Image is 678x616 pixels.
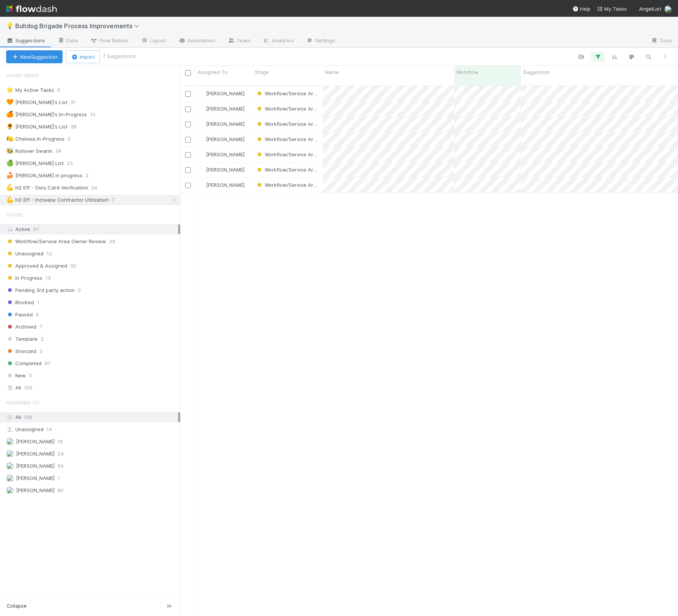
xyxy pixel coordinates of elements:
input: Toggle Row Selected [185,152,191,158]
div: Workflow/Service Area Owner Review [256,90,319,97]
img: avatar_aa70801e-8de5-4477-ab9d-eb7c67de69c1.png [6,450,14,457]
a: Layout [135,35,172,47]
span: 🍏 [6,160,14,166]
div: Workflow/Service Area Owner Review [256,181,319,189]
div: [PERSON_NAME] [198,181,245,189]
img: avatar_04f2f553-352a-453f-b9fb-c6074dc60769.png [199,136,205,142]
span: 6 [36,310,39,319]
span: 6 [57,85,68,95]
span: 5 [68,134,78,144]
span: 1 [37,298,39,307]
span: [PERSON_NAME] [16,438,55,444]
small: 7 Suggestions [103,53,135,60]
img: avatar_aa70801e-8de5-4477-ab9d-eb7c67de69c1.png [199,182,205,188]
div: [PERSON_NAME] [198,135,245,143]
div: Rollover Swarm [6,146,52,156]
span: 0 [78,286,81,295]
div: Help [572,5,591,13]
span: Collapse [6,603,27,610]
span: 0 [29,371,32,380]
img: avatar_b18de8e2-1483-4e81-aa60-0a3d21592880.png [6,438,14,445]
div: [PERSON_NAME] [198,90,245,97]
span: 30 [70,261,76,271]
div: My Active Tasks [6,85,54,95]
div: Workflow/Service Area Owner Review [256,166,319,173]
img: avatar_04f2f553-352a-453f-b9fb-c6074dc60769.png [199,121,205,127]
span: 12 [47,249,52,258]
span: Workflow/Service Area Owner Review [6,237,106,246]
span: 10 [90,110,103,119]
span: Assigned To [6,395,39,410]
input: Toggle Row Selected [185,183,191,188]
span: Template [6,334,38,344]
span: 39 [109,237,115,246]
span: 34 [55,146,69,156]
a: Automation [172,35,221,47]
a: Settings [300,35,341,47]
span: Archived [6,322,36,332]
span: 80 [58,486,64,495]
span: [PERSON_NAME] [16,487,55,493]
span: Stage [255,68,269,76]
span: Snoozed [6,346,36,356]
span: In Progress [6,273,42,283]
div: [PERSON_NAME] in progress [6,171,82,180]
a: Flow Builder [84,35,135,47]
span: Workflow/Service Area Owner Review [256,136,356,142]
span: 💡 [6,22,14,29]
div: [PERSON_NAME] [198,166,245,173]
img: avatar_aa70801e-8de5-4477-ab9d-eb7c67de69c1.png [199,106,205,112]
div: [PERSON_NAME]'s List [6,122,68,132]
span: 💪 [6,184,14,191]
span: 🌻 [6,123,14,130]
span: Pending 3rd party action [6,286,75,295]
img: avatar_04f2f553-352a-453f-b9fb-c6074dc60769.png [6,462,14,470]
a: My Tasks [597,5,627,13]
a: Team [221,35,256,47]
div: [PERSON_NAME] [198,105,245,112]
span: Name [325,68,339,76]
span: Completed [6,359,42,368]
span: 13 [45,273,51,283]
div: Workflow/Service Area Owner Review [256,120,319,128]
span: Workflow/Service Area Owner Review [256,182,356,188]
span: 199 [24,383,32,393]
span: 7 [39,322,42,332]
img: avatar_04f2f553-352a-453f-b9fb-c6074dc60769.png [199,151,205,157]
span: Workflow [456,68,478,76]
span: [PERSON_NAME] [206,106,245,112]
span: Flow Builder [90,37,129,44]
span: 💪 [6,196,14,203]
div: [PERSON_NAME] List [6,159,64,168]
span: 2 [41,334,44,344]
div: [PERSON_NAME]'s In-Progress [6,110,87,119]
div: H2 Eff - Guru Card Verification [6,183,88,192]
input: Toggle Row Selected [185,122,191,127]
span: Unassigned [6,249,43,258]
span: My Tasks [597,6,627,12]
span: Workflow/Service Area Owner Review [256,121,356,127]
span: [PERSON_NAME] [206,90,245,96]
span: Workflow/Service Area Owner Review [256,90,356,96]
span: [PERSON_NAME] [206,121,245,127]
span: 199 [24,414,32,420]
div: Workflow/Service Area Owner Review [256,135,319,143]
div: All [6,383,178,393]
span: 2 [39,346,42,356]
span: [PERSON_NAME] [16,463,55,469]
span: [PERSON_NAME] [16,475,55,481]
span: 97 [33,226,39,232]
a: Data [51,35,84,47]
div: Workflow/Service Area Owner Review [256,151,319,158]
span: [PERSON_NAME] [206,182,245,188]
span: Assigned To [198,68,227,76]
span: 64 [58,461,64,471]
span: Approved & Assigned [6,261,67,271]
span: 1 [58,473,60,483]
img: avatar_b18de8e2-1483-4e81-aa60-0a3d21592880.png [199,167,205,173]
span: 🍊 [6,111,14,117]
button: NewSuggestion [6,50,63,63]
span: [PERSON_NAME] [206,136,245,142]
input: Toggle Row Selected [185,106,191,112]
div: All [6,412,178,422]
